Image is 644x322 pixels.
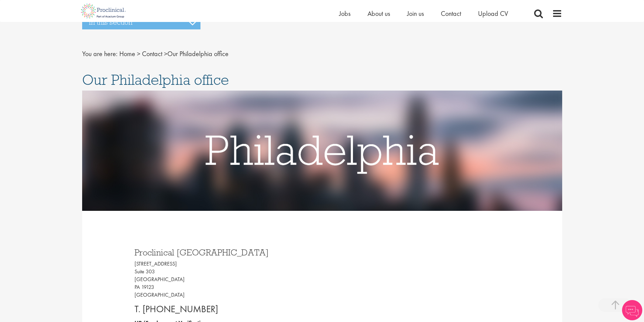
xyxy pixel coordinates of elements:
p: [STREET_ADDRESS] Suite 303 [GEOGRAPHIC_DATA] PA 19123 [GEOGRAPHIC_DATA] [135,260,317,299]
a: Join us [407,9,424,18]
a: Upload CV [478,9,508,18]
a: Jobs [339,9,351,18]
span: > [164,49,167,58]
span: Our Philadelphia office [119,49,229,58]
h3: In this section [82,15,200,29]
a: breadcrumb link to Home [119,49,135,58]
h3: Proclinical [GEOGRAPHIC_DATA] [135,248,317,257]
a: Contact [441,9,461,18]
span: Our Philadelphia office [82,71,229,89]
span: > [137,49,140,58]
img: Chatbot [622,300,642,320]
p: T. [PHONE_NUMBER] [135,302,317,316]
a: breadcrumb link to Contact [142,49,162,58]
span: You are here: [82,49,118,58]
a: About us [367,9,390,18]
